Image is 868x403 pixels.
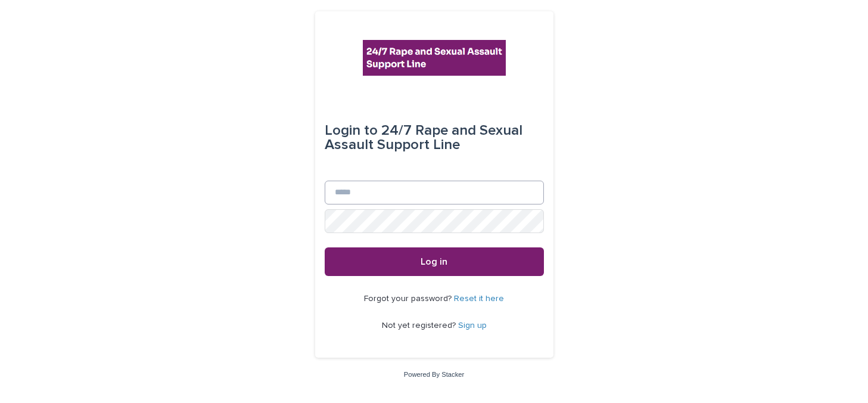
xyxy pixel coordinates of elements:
[458,321,487,330] a: Sign up
[454,294,504,303] a: Reset it here
[421,257,447,266] span: Log in
[363,40,506,76] img: rhQMoQhaT3yELyF149Cw
[325,123,378,138] span: Login to
[382,321,458,330] span: Not yet registered?
[404,371,464,378] a: Powered By Stacker
[364,294,454,303] span: Forgot your password?
[325,114,544,162] div: 24/7 Rape and Sexual Assault Support Line
[325,247,544,276] button: Log in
